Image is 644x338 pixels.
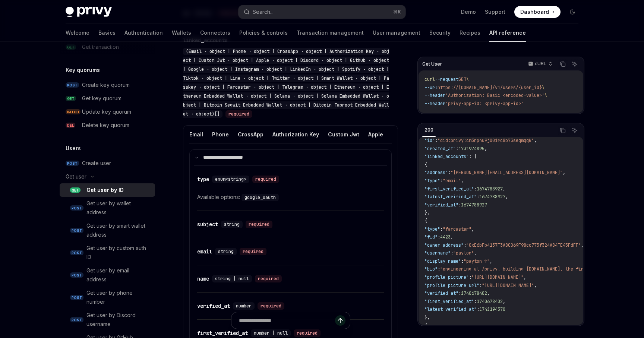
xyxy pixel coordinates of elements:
[66,161,79,166] span: POST
[328,126,359,143] button: Custom Jwt
[443,226,471,232] span: "farcaster"
[424,234,438,240] span: "fid"
[581,242,584,248] span: ,
[440,178,443,184] span: :
[429,24,451,42] a: Security
[70,187,80,193] span: GET
[236,303,252,309] span: number
[272,126,319,143] button: Authorization Key
[86,186,124,195] div: Get user by ID
[520,8,549,16] span: Dashboard
[460,24,480,42] a: Recipes
[239,5,405,19] button: Search...⌘K
[424,250,451,256] span: "username"
[445,92,544,98] span: 'Authorization: Basic <encoded-value>'
[66,123,75,128] span: DEL
[252,176,279,183] div: required
[466,76,469,82] span: \
[424,146,456,152] span: "created_at"
[70,317,83,323] span: POST
[66,109,80,115] span: PATCH
[461,8,476,16] a: Demo
[464,258,490,264] span: "payton ↑"
[471,274,524,280] span: "[URL][DOMAIN_NAME]"
[197,248,212,255] div: email
[461,258,464,264] span: :
[218,249,234,255] span: string
[60,183,155,197] a: GETGet user by ID
[225,110,252,118] div: required
[474,298,477,304] span: :
[451,170,563,176] span: "[PERSON_NAME][EMAIL_ADDRESS][DOMAIN_NAME]"
[453,250,474,256] span: "payton"
[464,242,466,248] span: :
[477,194,479,200] span: :
[424,92,445,98] span: --header
[66,66,100,75] h5: Key quorums
[524,274,526,280] span: ,
[70,228,83,233] span: POST
[544,92,547,98] span: \
[558,59,568,69] button: Copy the contents from the code block
[239,24,288,42] a: Policies & controls
[424,186,474,192] span: "first_verified_at"
[448,170,451,176] span: :
[461,202,487,208] span: 1674788927
[477,186,503,192] span: 1674788927
[241,194,279,201] code: google_oauth
[66,172,86,181] div: Get user
[297,24,364,42] a: Transaction management
[422,61,442,67] span: Get User
[212,126,229,143] button: Phone
[471,226,474,232] span: ,
[566,6,578,18] button: Toggle dark mode
[255,275,282,282] div: required
[514,6,561,18] a: Dashboard
[424,218,427,224] span: {
[461,290,487,296] span: 1740678402
[479,194,505,200] span: 1674788927
[422,126,436,135] div: 200
[373,24,420,42] a: User management
[86,244,151,262] div: Get user by custom auth ID
[456,146,458,152] span: :
[424,101,445,107] span: --header
[197,275,209,282] div: name
[503,298,505,304] span: ,
[172,24,191,42] a: Wallets
[66,96,76,101] span: GET
[82,80,130,89] div: Create key quorum
[570,126,580,135] button: Ask AI
[477,298,503,304] span: 1740678402
[438,266,440,272] span: :
[474,250,477,256] span: ,
[60,105,155,119] a: PATCHUpdate key quorum
[503,186,505,192] span: ,
[82,94,121,103] div: Get key quorum
[424,154,469,159] span: "linked_accounts"
[86,221,151,239] div: Get user by smart wallet address
[66,82,79,88] span: POST
[435,76,458,82] span: --request
[424,290,458,296] span: "verified_at"
[451,234,453,240] span: ,
[451,250,453,256] span: :
[466,242,581,248] span: "0xE6bFb4137F3A8C069F98cc775f324A84FE45FdFF"
[86,266,151,284] div: Get user by email address
[189,126,203,143] button: Email
[542,85,544,91] span: \
[424,202,458,208] span: "verified_at"
[458,146,484,152] span: 1731974895
[98,24,116,42] a: Basics
[438,138,534,143] span: "did:privy:cm3np4u9j001rc8b73seqmqqk"
[479,282,482,288] span: :
[424,210,430,216] span: },
[424,242,464,248] span: "owner_address"
[570,59,580,69] button: Ask AI
[258,302,284,310] div: required
[558,126,568,135] button: Copy the contents from the code block
[534,138,537,143] span: ,
[443,178,461,184] span: "email"
[458,290,461,296] span: :
[197,176,209,183] div: type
